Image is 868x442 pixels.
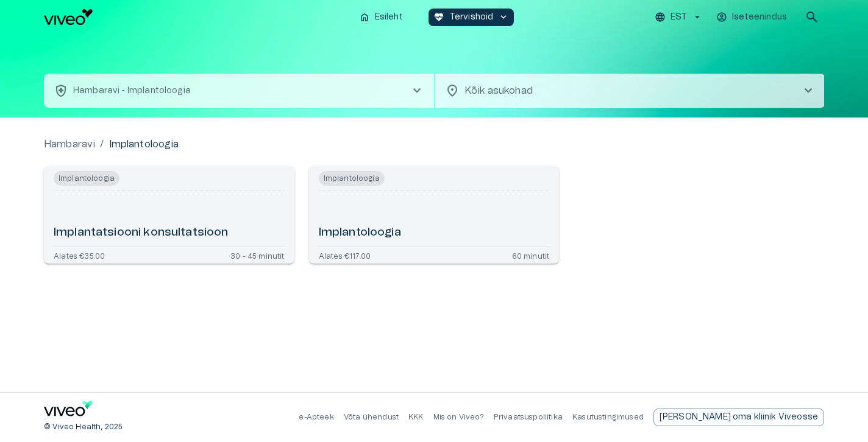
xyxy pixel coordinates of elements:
p: Esileht [375,11,403,24]
span: chevron_right [801,83,816,98]
button: homeEsileht [354,9,409,26]
a: Kasutustingimused [572,413,644,421]
p: Mis on Viveo? [433,412,484,423]
h6: Implantoloogia [319,225,401,241]
span: keyboard_arrow_down [498,12,509,23]
span: health_and_safety [54,83,68,98]
span: search [805,10,819,24]
h6: Implantatsiooni konsultatsioon [54,225,229,241]
a: Privaatsuspoliitika [494,413,563,421]
a: Navigate to homepage [44,9,349,25]
span: Implantoloogia [319,171,385,186]
button: ecg_heartTervishoidkeyboard_arrow_down [429,9,514,26]
p: Implantoloogia [109,137,179,152]
p: Võta ühendust [344,412,399,423]
span: ecg_heart [433,12,444,23]
p: EST [671,11,687,24]
p: Iseteenindus [732,11,787,24]
a: Open service booking details [44,166,294,264]
div: [PERSON_NAME] oma kliinik Viveosse [653,409,824,426]
span: chevron_right [410,83,424,98]
p: 30 - 45 minutit [230,251,285,259]
img: Viveo logo [44,9,93,25]
p: Kõik asukohad [464,83,781,98]
button: EST [653,9,705,26]
span: location_on [445,83,460,98]
a: Open service booking details [309,166,560,264]
button: Iseteenindus [714,9,790,26]
a: Hambaravi [44,137,95,152]
button: open search modal [800,5,824,29]
p: Tervishoid [449,11,494,24]
p: 60 minutit [512,251,550,259]
p: [PERSON_NAME] oma kliinik Viveosse [660,411,818,424]
a: KKK [408,413,424,421]
a: Send email to partnership request to viveo [653,409,824,426]
p: Hambaravi - Implantoloogia [73,85,191,97]
a: Navigate to home page [44,401,93,421]
button: health_and_safetyHambaravi - Implantoloogiachevron_right [44,74,434,108]
a: e-Apteek [299,413,333,421]
p: / [100,137,104,152]
span: Implantoloogia [54,171,119,186]
span: home [359,12,370,23]
p: Alates €117.00 [319,251,371,259]
p: Alates €35.00 [54,251,105,259]
p: © Viveo Health, 2025 [44,422,123,432]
